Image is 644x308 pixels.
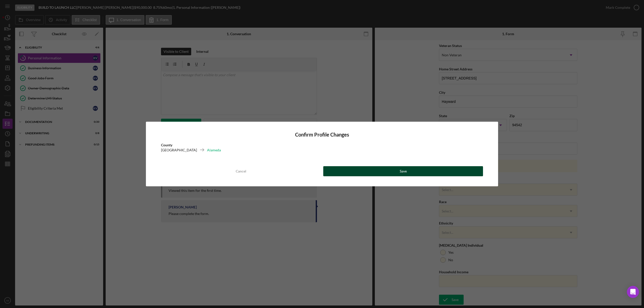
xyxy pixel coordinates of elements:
div: Alameda [207,148,221,153]
div: [GEOGRAPHIC_DATA] [161,148,197,153]
b: County [161,143,172,147]
button: Save [323,166,483,176]
button: Cancel [161,166,321,176]
div: Open Intercom Messenger [627,286,639,298]
div: Save [400,166,407,176]
div: Cancel [236,166,246,176]
h4: Confirm Profile Changes [161,132,483,138]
